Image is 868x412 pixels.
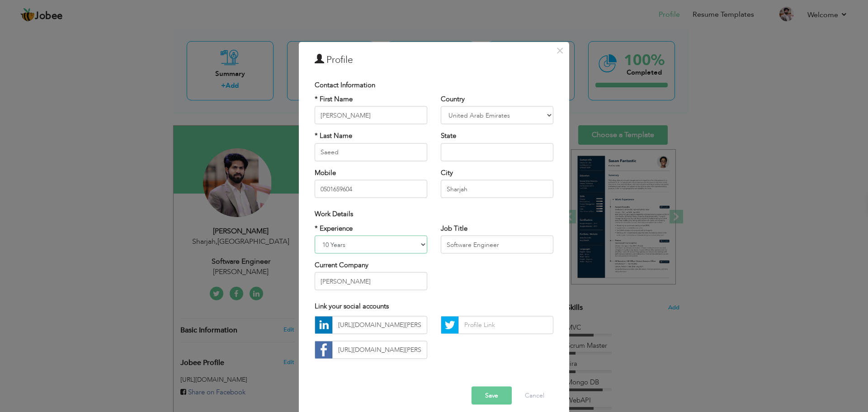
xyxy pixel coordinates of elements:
button: Cancel [516,386,553,404]
label: Country [441,95,465,104]
span: Link your social accounts [315,302,389,311]
span: × [556,42,564,58]
label: Current Company [315,260,368,270]
label: * Last Name [315,131,352,141]
button: Save [472,386,512,404]
label: * First Name [315,95,353,104]
input: Profile Link [332,341,427,359]
input: Profile Link [332,316,427,334]
h3: Profile [315,53,553,66]
input: Profile Link [458,316,553,334]
label: State [441,131,456,141]
label: * Experience [315,223,353,233]
label: City [441,168,453,177]
label: Job Title [441,223,467,233]
img: facebook [315,341,332,358]
span: Contact Information [315,80,375,89]
button: Close [552,43,567,57]
img: linkedin [315,316,332,333]
span: Work Details [315,209,353,218]
img: Twitter [441,316,458,333]
label: Mobile [315,168,336,177]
